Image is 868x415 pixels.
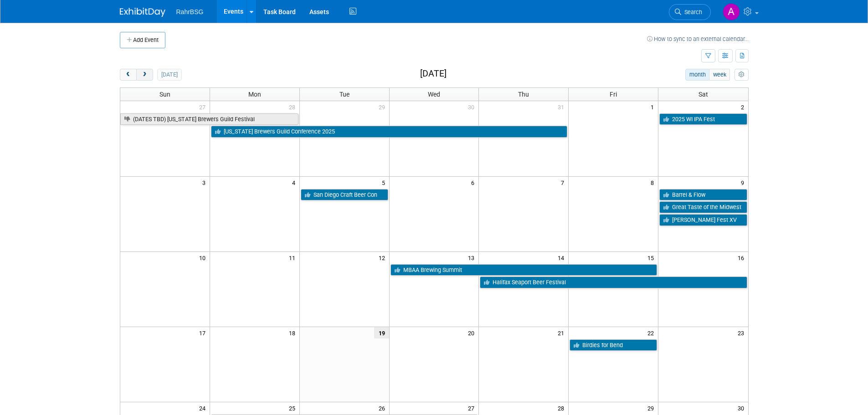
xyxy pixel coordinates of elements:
[198,327,210,338] span: 17
[374,327,389,338] span: 19
[518,91,529,98] span: Thu
[480,277,747,288] a: Halifax Seaport Beer Festival
[248,91,261,98] span: Mon
[378,402,389,414] span: 26
[420,69,447,79] h2: [DATE]
[467,101,478,113] span: 30
[659,214,747,226] a: [PERSON_NAME] Fest XV
[339,91,349,98] span: Tue
[136,69,153,81] button: next
[198,402,210,414] span: 24
[647,402,658,414] span: 29
[610,91,617,98] span: Fri
[739,72,745,78] i: Personalize Calendar
[467,252,478,263] span: 13
[570,339,657,351] a: Birdies for Bend
[737,327,748,338] span: 23
[650,101,658,113] span: 1
[120,32,165,48] button: Add Event
[699,91,708,98] span: Sat
[685,69,709,81] button: month
[428,91,440,98] span: Wed
[557,327,568,338] span: 21
[211,126,567,138] a: [US_STATE] Brewers Guild Conference 2025
[176,8,204,15] span: RahrBSG
[120,113,298,125] a: (DATES TBD) [US_STATE] Brewers Guild Festival
[390,264,657,276] a: MBAA Brewing Summit
[288,252,299,263] span: 11
[378,252,389,263] span: 12
[659,113,747,125] a: 2025 WI IPA Fest
[288,402,299,414] span: 25
[681,9,702,15] span: Search
[381,177,389,188] span: 5
[723,3,740,20] img: Ashley Grotewold
[734,69,748,81] button: myCustomButton
[647,327,658,338] span: 22
[301,189,388,201] a: San Diego Craft Beer Con
[659,189,747,201] a: Barrel & Flow
[737,402,748,414] span: 30
[557,101,568,113] span: 31
[378,101,389,113] span: 29
[291,177,299,188] span: 4
[669,4,711,20] a: Search
[198,101,210,113] span: 27
[650,177,658,188] span: 8
[120,69,137,81] button: prev
[557,252,568,263] span: 14
[557,402,568,414] span: 28
[647,252,658,263] span: 15
[157,69,181,81] button: [DATE]
[740,101,748,113] span: 2
[467,402,478,414] span: 27
[659,201,747,213] a: Great Taste of the Midwest
[288,327,299,338] span: 18
[560,177,568,188] span: 7
[740,177,748,188] span: 9
[709,69,730,81] button: week
[647,36,749,42] a: How to sync to an external calendar...
[288,101,299,113] span: 28
[201,177,210,188] span: 3
[737,252,748,263] span: 16
[467,327,478,338] span: 20
[470,177,478,188] span: 6
[120,8,165,17] img: ExhibitDay
[159,91,170,98] span: Sun
[198,252,210,263] span: 10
